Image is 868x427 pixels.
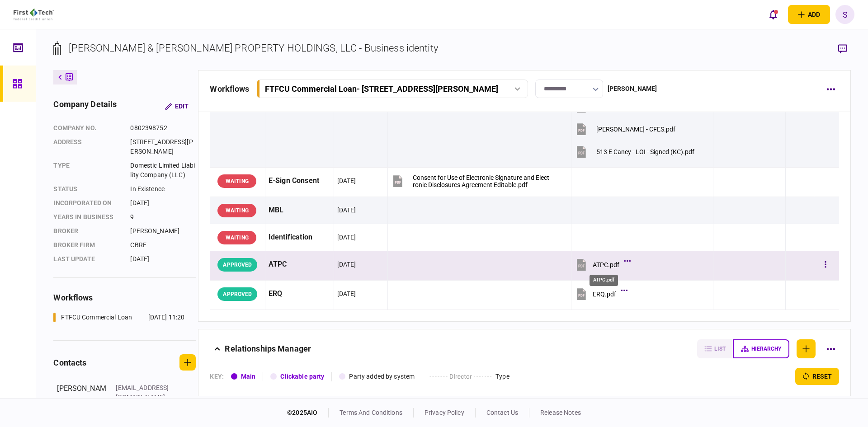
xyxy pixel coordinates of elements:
div: broker firm [53,240,121,250]
button: Consent for Use of Electronic Signature and Electronic Disclosures Agreement Editable.pdf [391,171,549,191]
div: E-Sign Consent [269,171,330,191]
div: WAITING [217,174,256,188]
div: 513 E Caney - LOI - Signed (KC).pdf [596,148,694,155]
button: open adding identity options [788,5,830,24]
img: client company logo [14,9,54,20]
div: ATPC.pdf [593,261,619,268]
div: company no. [53,123,121,133]
div: [DATE] [337,260,356,269]
div: Main [241,372,256,381]
button: S [835,5,854,24]
div: Clickable party [280,372,324,381]
div: Cullum, Keith - CFES.pdf [596,126,675,133]
div: Broker [53,226,121,236]
div: ERQ.pdf [593,291,616,298]
button: ERQ.pdf [575,284,625,304]
div: Consent for Use of Electronic Signature and Electronic Disclosures Agreement Editable.pdf [413,174,549,188]
div: workflows [210,83,249,95]
div: [DATE] [337,289,356,298]
div: [PERSON_NAME] & [PERSON_NAME] PROPERTY HOLDINGS, LLC - Business identity [69,41,438,56]
button: list [697,339,733,358]
div: CBRE [130,240,196,250]
div: company details [53,98,117,114]
div: status [53,184,121,194]
div: address [53,137,121,156]
div: Type [53,161,121,180]
div: [PERSON_NAME] [57,383,107,412]
button: Edit [158,98,196,114]
div: 0802398752 [130,123,196,133]
button: Cullum, Keith - CFES.pdf [575,119,675,139]
div: [STREET_ADDRESS][PERSON_NAME] [130,137,196,156]
div: [DATE] [337,176,356,185]
div: [DATE] 11:20 [148,313,185,322]
div: [PERSON_NAME] [608,84,657,94]
div: last update [53,254,121,264]
div: KEY : [210,372,224,381]
div: Type [495,372,509,381]
button: hierarchy [733,339,789,358]
button: reset [795,368,839,385]
div: ERQ [269,284,330,304]
div: FTFCU Commercial Loan [61,313,132,322]
span: hierarchy [751,346,781,352]
a: terms and conditions [340,409,402,416]
span: list [714,346,726,352]
div: [DATE] [130,198,196,208]
button: 513 E Caney - LOI - Signed (KC).pdf [575,141,694,162]
div: contacts [53,357,86,369]
div: years in business [53,212,121,222]
a: contact us [486,409,518,416]
div: workflows [53,291,196,304]
div: 9 [130,212,196,222]
div: MBL [269,200,330,221]
div: ATPC [269,254,330,275]
button: FTFCU Commercial Loan- [STREET_ADDRESS][PERSON_NAME] [257,80,528,98]
div: Identification [269,227,330,248]
div: © 2025 AIO [287,408,329,418]
button: open notifications list [764,5,783,24]
a: privacy policy [425,409,464,416]
div: [EMAIL_ADDRESS][DOMAIN_NAME] [116,383,175,402]
div: [DATE] [130,254,196,264]
div: APPROVED [217,287,257,301]
div: [PERSON_NAME] [130,226,196,236]
a: FTFCU Commercial Loan[DATE] 11:20 [53,313,184,322]
div: Party added by system [349,372,415,381]
div: WAITING [217,204,256,217]
div: FTFCU Commercial Loan - [STREET_ADDRESS][PERSON_NAME] [265,84,498,94]
a: release notes [540,409,581,416]
div: In Existence [130,184,196,194]
div: [DATE] [337,206,356,215]
div: incorporated on [53,198,121,208]
div: Domestic Limited Liability Company (LLC) [130,161,196,180]
div: [DATE] [337,233,356,242]
div: APPROVED [217,258,257,272]
div: WAITING [217,231,256,244]
div: Relationships Manager [225,339,311,358]
div: ATPC.pdf [590,275,618,286]
button: ATPC.pdf [575,254,628,275]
